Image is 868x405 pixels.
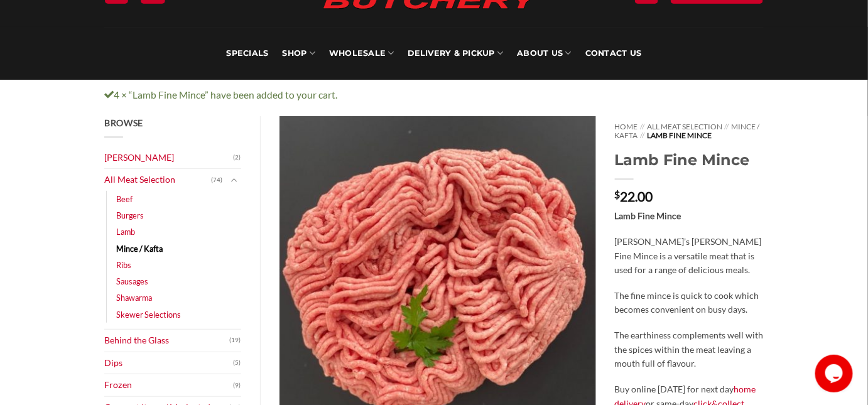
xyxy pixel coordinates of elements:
p: [PERSON_NAME]’s [PERSON_NAME] Fine Mince is a versatile meat that is used for a range of deliciou... [615,235,764,278]
span: (2) [234,148,241,167]
span: Browse [104,117,143,128]
a: [PERSON_NAME] [104,147,234,169]
a: Specials [226,27,268,80]
span: // [725,122,729,131]
a: Wholesale [329,27,394,80]
strong: Lamb Fine Mince [615,210,681,221]
a: Lamb [116,224,135,240]
a: SHOP [283,27,315,80]
a: Behind the Glass [104,330,230,352]
span: (74) [212,171,223,190]
iframe: chat widget [815,355,855,392]
span: (5) [234,354,241,372]
p: The fine mince is quick to cook which becomes convenient on busy days. [615,289,764,317]
span: // [640,122,644,131]
a: All Meat Selection [647,122,722,131]
p: The earthiness complements well with the spices within the meat leaving a mouth full of flavour. [615,328,764,371]
span: (9) [234,376,241,395]
span: (19) [230,331,241,350]
span: Lamb Fine Mince [647,131,712,140]
a: Contact Us [585,27,642,80]
a: Frozen [104,374,234,396]
a: Burgers [116,207,144,224]
a: All Meat Selection [104,169,212,191]
a: Sausages [116,273,148,289]
div: 4 × “Lamb Fine Mince” have been added to your cart. [95,87,773,103]
a: Skewer Selections [116,306,181,323]
bdi: 22.00 [615,188,653,204]
span: $ [615,190,621,200]
button: Toggle [226,173,241,187]
a: About Us [517,27,571,80]
a: Shawarma [116,289,152,306]
a: Mince / Kafta [615,122,759,140]
a: Dips [104,352,234,374]
a: Delivery & Pickup [408,27,504,80]
a: Home [615,122,638,131]
a: Beef [116,191,133,207]
span: // [640,131,644,140]
a: Mince / Kafta [116,240,163,257]
h1: Lamb Fine Mince [615,150,764,170]
a: Ribs [116,257,131,273]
